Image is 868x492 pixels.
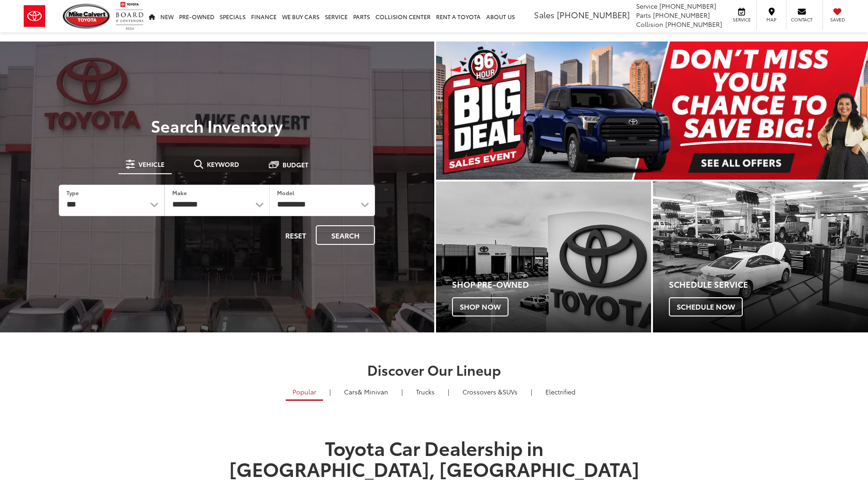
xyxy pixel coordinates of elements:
a: Cars [337,384,395,399]
span: Service [636,1,657,10]
span: [PHONE_NUMBER] [659,1,716,10]
a: Popular [286,384,323,401]
label: Model [277,189,294,197]
a: Shop Pre-Owned Shop Now [436,181,651,332]
a: Electrified [539,384,582,399]
span: Crossovers & [462,387,503,396]
span: [PHONE_NUMBER] [653,10,710,20]
span: Vehicle [139,161,164,167]
span: Service [731,16,752,23]
span: Keyword [207,161,239,167]
button: Search [316,225,375,245]
span: Map [761,16,781,23]
span: Budget [282,161,308,168]
h2: Discover Our Lineup [113,362,755,377]
span: Saved [827,16,847,23]
a: Trucks [409,384,442,399]
h4: Schedule Service [669,280,868,289]
li: | [446,387,452,396]
label: Type [67,189,79,197]
span: Collision [636,20,663,29]
span: Parts [636,10,651,20]
span: [PHONE_NUMBER] [665,20,722,29]
h3: Search Inventory [38,116,396,135]
li: | [327,387,333,396]
span: [PHONE_NUMBER] [557,9,630,21]
div: Toyota [653,181,868,332]
label: Make [172,189,187,197]
span: Sales [534,9,555,21]
span: Schedule Now [669,297,743,316]
h4: Shop Pre-Owned [452,280,651,289]
span: Contact [791,16,812,23]
li: | [399,387,405,396]
a: Schedule Service Schedule Now [653,181,868,332]
li: | [529,387,534,396]
span: & Minivan [358,387,388,396]
button: Reset [277,225,314,245]
a: SUVs [456,384,524,399]
div: Toyota [436,181,651,332]
img: Mike Calvert Toyota [63,4,111,29]
span: Shop Now [452,297,508,316]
